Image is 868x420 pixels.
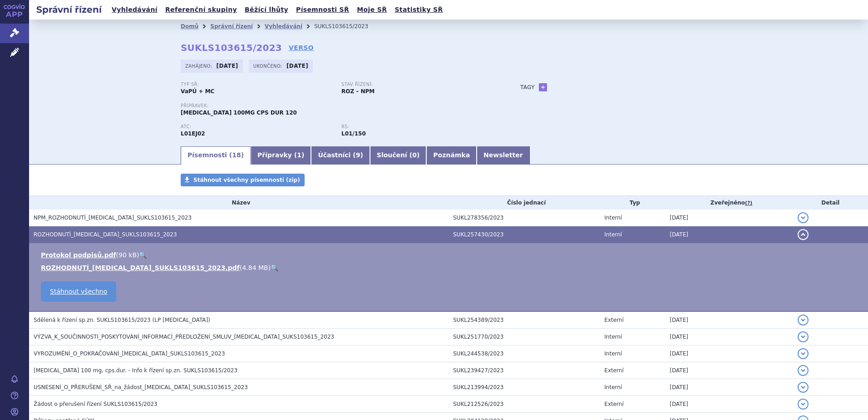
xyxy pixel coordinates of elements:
button: detail [798,229,809,240]
span: Interní [604,334,622,340]
a: Vyhledávání [265,23,302,30]
span: Interní [604,350,622,357]
abbr: (?) [745,200,752,206]
span: 0 [412,151,417,159]
span: Externí [604,367,623,374]
td: SUKL244538/2023 [449,345,600,362]
p: Typ SŘ: [181,82,332,87]
p: ATC: [181,124,332,130]
span: Interní [604,231,622,238]
span: 4.84 MB [242,264,268,271]
span: Stáhnout všechny písemnosti (zip) [193,177,300,183]
a: ROZHODNUTÍ_[MEDICAL_DATA]_SUKLS103615_2023.pdf [41,264,240,271]
strong: SUKLS103615/2023 [181,42,282,53]
span: Ukončeno: [253,62,284,70]
a: Moje SŘ [354,4,390,16]
li: SUKLS103615/2023 [314,20,380,33]
span: Zahájeno: [185,62,214,70]
button: detail [798,399,809,410]
a: Sloučení (0) [370,146,426,165]
button: detail [798,382,809,393]
button: detail [798,315,809,325]
a: + [539,83,547,91]
a: 🔍 [139,251,147,259]
td: [DATE] [665,379,793,396]
td: [DATE] [665,226,793,243]
td: SUKL278356/2023 [449,210,600,226]
strong: ROZ – NPM [341,88,375,95]
a: Protokol podpisů.pdf [41,251,116,259]
span: NPM_ROZHODNUTÍ_INREBIC_SUKLS103615_2023 [34,215,192,221]
a: Stáhnout všechno [41,281,116,302]
h3: Tagy [520,82,535,93]
span: VYROZUMĚNÍ_O_POKRAČOVÁNÍ_INREBIC_SUKLS103615_2023 [34,350,225,357]
td: SUKL212526/2023 [449,396,600,413]
td: SUKL257430/2023 [449,226,600,243]
a: Písemnosti SŘ [293,4,352,16]
span: 18 [232,151,241,159]
td: SUKL254389/2023 [449,311,600,329]
a: 🔍 [271,264,278,271]
a: Statistiky SŘ [392,4,445,16]
td: SUKL251770/2023 [449,329,600,345]
a: Referenční skupiny [163,4,240,16]
th: Název [29,196,449,210]
strong: FEDRATINIB [181,130,205,137]
strong: fedratinib [341,130,366,137]
button: detail [798,348,809,359]
span: VÝZVA_K_SOUČINNOSTI_POSKYTOVÁNÍ_INFORMACÍ_PŘEDLOŽENÍ_SMLUV_INREBIC_SUKS103615_2023 [34,334,334,340]
th: Číslo jednací [449,196,600,210]
strong: VaPÚ + MC [181,88,214,95]
p: Přípravek: [181,103,502,109]
li: ( ) [41,263,859,272]
td: SUKL239427/2023 [449,362,600,379]
p: RS: [341,124,493,130]
span: Interní [604,384,622,390]
a: Písemnosti (18) [181,146,251,165]
li: ( ) [41,250,859,260]
span: 1 [297,151,301,159]
span: Žádost o přerušení řízení SUKLS103615/2023 [34,401,158,407]
a: VERSO [289,43,314,52]
a: Stáhnout všechny písemnosti (zip) [181,174,305,186]
td: [DATE] [665,362,793,379]
a: Newsletter [477,146,530,165]
a: Domů [181,23,198,30]
strong: [DATE] [286,63,308,69]
span: Externí [604,317,623,323]
td: [DATE] [665,311,793,329]
p: Stav řízení: [341,82,493,87]
span: [MEDICAL_DATA] 100MG CPS DUR 120 [181,110,297,116]
td: [DATE] [665,345,793,362]
span: USNESENÍ_O_PŘERUŠENÍ_SŘ_na_žádost_INREBIC_SUKLS103615_2023 [34,384,248,390]
span: 90 kB [118,251,137,259]
th: Typ [600,196,665,210]
span: Inrebic 100 mg, cps.dur. - Info k řízení sp.zn. SUKLS103615/2023 [34,367,237,374]
a: Správní řízení [210,23,253,30]
span: Sdělená k řízení sp.zn. SUKLS103615/2023 (LP Inrebic) [34,317,210,323]
a: Vyhledávání [109,4,160,16]
a: Běžící lhůty [242,4,291,16]
td: [DATE] [665,329,793,345]
th: Detail [793,196,868,210]
button: detail [798,212,809,223]
h2: Správní řízení [29,3,109,16]
strong: [DATE] [217,63,238,69]
a: Přípravky (1) [251,146,311,165]
td: SUKL213994/2023 [449,379,600,396]
span: ROZHODNUTÍ_INREBIC_SUKLS103615_2023 [34,231,177,238]
button: detail [798,365,809,376]
a: Účastníci (9) [311,146,370,165]
button: detail [798,331,809,342]
th: Zveřejněno [665,196,793,210]
td: [DATE] [665,210,793,226]
span: Externí [604,401,623,407]
td: [DATE] [665,396,793,413]
span: 9 [356,151,360,159]
span: Interní [604,215,622,221]
a: Poznámka [426,146,477,165]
